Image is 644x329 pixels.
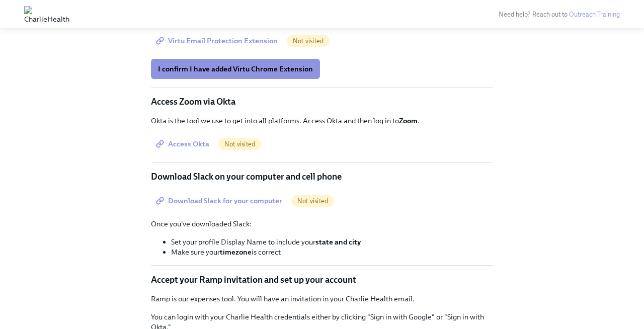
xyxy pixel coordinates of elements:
[151,274,493,286] p: Accept your Ramp invitation and set up your account
[158,64,313,74] span: I confirm I have added Virtu Chrome Extension
[151,219,493,229] p: Once you've downloaded Slack:
[151,294,493,304] p: Ramp is our expenses tool. You will have an invitation in your Charlie Health email.
[220,248,252,257] strong: timezone
[158,36,278,46] span: Virtu Email Protection Extension
[569,11,620,18] a: Outreach Training
[218,140,261,148] span: Not visited
[399,116,418,125] strong: Zoom
[171,247,493,257] li: Make sure your is correct
[171,237,493,247] li: Set your profile Display Name to include your
[151,116,493,126] p: Okta is the tool we use to get into all platforms. Access Okta and then log in to .
[151,171,493,183] p: Download Slack on your computer and cell phone
[151,31,285,51] a: Virtu Email Protection Extension
[151,134,216,154] a: Access Okta
[151,59,320,79] button: I confirm I have added Virtu Chrome Extension
[158,139,209,149] span: Access Okta
[158,196,282,206] span: Download Slack for your computer
[499,11,620,18] span: Need help? Reach out to
[151,96,493,108] p: Access Zoom via Okta
[287,37,330,45] span: Not visited
[24,6,69,22] img: CharlieHealth
[151,191,289,211] a: Download Slack for your computer
[291,197,334,205] span: Not visited
[315,237,361,246] strong: state and city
